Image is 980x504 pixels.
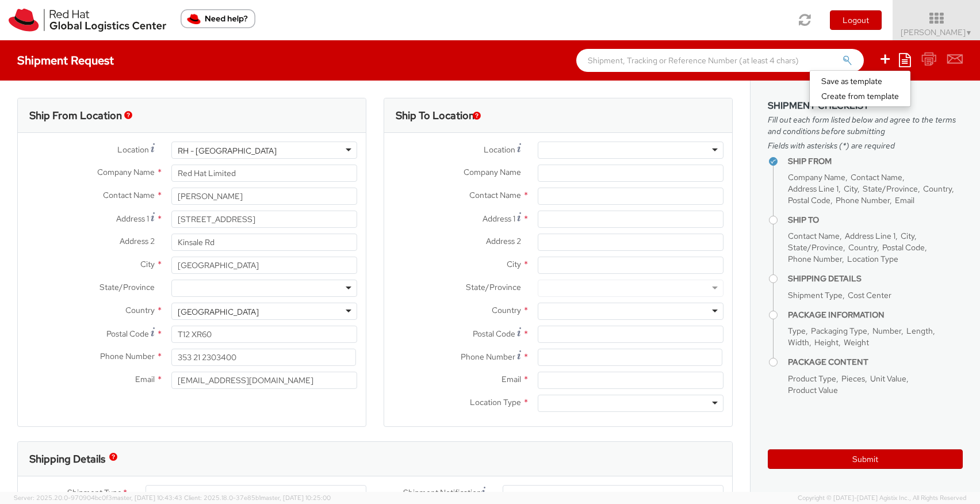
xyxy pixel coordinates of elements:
[576,49,864,72] input: Shipment, Tracking or Reference Number (at least 4 chars)
[106,329,149,339] span: Postal Code
[67,487,122,500] span: Shipment Type
[788,172,845,182] span: Company Name
[788,290,843,300] span: Shipment Type
[841,373,865,384] span: Pieces
[836,195,890,205] span: Phone Number
[788,242,843,253] span: State/Province
[261,494,331,502] span: master, [DATE] 10:25:00
[844,337,869,348] span: Weight
[788,385,838,395] span: Product Value
[100,351,155,361] span: Phone Number
[848,290,891,300] span: Cost Center
[184,494,331,502] span: Client: 2025.18.0-37e85b1
[788,195,830,205] span: Postal Code
[14,494,182,502] span: Server: 2025.20.0-970904bc0f3
[112,494,182,502] span: master, [DATE] 10:43:43
[507,259,521,269] span: City
[814,337,839,348] span: Height
[810,74,910,89] a: Save as template
[768,114,963,137] span: Fill out each form listed below and agree to the terms and conditions before submitting
[906,326,933,336] span: Length
[17,54,114,67] h4: Shipment Request
[492,305,521,315] span: Country
[29,453,105,465] h3: Shipping Details
[768,140,963,151] span: Fields with asterisks (*) are required
[178,306,259,318] div: [GEOGRAPHIC_DATA]
[9,9,166,32] img: rh-logistics-00dfa346123c4ec078e1.svg
[788,274,963,283] h4: Shipping Details
[466,282,521,292] span: State/Province
[870,373,906,384] span: Unit Value
[125,305,155,315] span: Country
[872,326,901,336] span: Number
[484,144,515,155] span: Location
[99,282,155,292] span: State/Province
[469,190,521,200] span: Contact Name
[830,10,882,30] button: Logout
[396,110,474,121] h3: Ship To Location
[483,213,515,224] span: Address 1
[788,311,963,319] h4: Package Information
[788,231,840,241] span: Contact Name
[116,213,149,224] span: Address 1
[120,236,155,246] span: Address 2
[768,449,963,469] button: Submit
[140,259,155,269] span: City
[470,397,521,407] span: Location Type
[103,190,155,200] span: Contact Name
[788,157,963,166] h4: Ship From
[811,326,867,336] span: Packaging Type
[768,101,963,111] h3: Shipment Checklist
[901,231,914,241] span: City
[461,352,515,362] span: Phone Number
[788,373,836,384] span: Product Type
[117,144,149,155] span: Location
[788,254,842,264] span: Phone Number
[788,358,963,366] h4: Package Content
[901,27,973,37] span: [PERSON_NAME]
[97,167,155,177] span: Company Name
[178,145,277,156] div: RH - [GEOGRAPHIC_DATA]
[882,242,925,253] span: Postal Code
[473,329,515,339] span: Postal Code
[403,487,481,499] span: Shipment Notification
[798,494,966,503] span: Copyright © [DATE]-[DATE] Agistix Inc., All Rights Reserved
[29,110,122,121] h3: Ship From Location
[847,254,898,264] span: Location Type
[851,172,902,182] span: Contact Name
[788,326,806,336] span: Type
[788,216,963,224] h4: Ship To
[810,89,910,104] a: Create from template
[845,231,895,241] span: Address Line 1
[895,195,914,205] span: Email
[502,374,521,384] span: Email
[135,374,155,384] span: Email
[464,167,521,177] span: Company Name
[788,337,809,348] span: Width
[844,184,857,194] span: City
[863,184,918,194] span: State/Province
[848,242,877,253] span: Country
[788,184,839,194] span: Address Line 1
[181,9,255,28] button: Need help?
[923,184,952,194] span: Country
[486,236,521,246] span: Address 2
[966,28,973,37] span: ▼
